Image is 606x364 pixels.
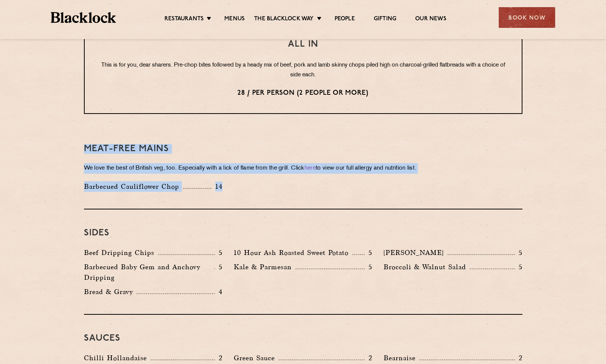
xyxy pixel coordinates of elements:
[384,247,448,258] p: [PERSON_NAME]
[374,15,396,24] a: Gifting
[335,15,355,24] a: People
[365,262,372,272] p: 5
[100,88,507,98] p: 28 / per person (2 people or more)
[499,7,555,28] div: Book Now
[515,248,522,258] p: 5
[305,165,316,171] a: here
[84,334,522,343] h3: Sauces
[164,15,204,24] a: Restaurants
[215,248,222,258] p: 5
[384,262,470,272] p: Broccoli & Walnut Salad
[254,15,314,24] a: The Blacklock Way
[415,15,446,24] a: Our News
[215,287,222,297] p: 4
[84,262,214,283] p: Barbecued Baby Gem and Anchovy Dripping
[84,144,522,154] h3: Meat-Free mains
[84,228,522,238] h3: Sides
[365,353,372,363] p: 2
[51,12,116,23] img: BL_Textured_Logo-footer-cropped.svg
[100,61,507,80] p: This is for you, dear sharers. Pre-chop bites followed by a heady mix of beef, pork and lamb skin...
[84,287,137,297] p: Bread & Gravy
[234,262,295,272] p: Kale & Parmesan
[234,247,352,258] p: 10 Hour Ash Roasted Sweet Potato
[515,262,522,272] p: 5
[215,353,222,363] p: 2
[212,182,222,191] p: 14
[84,181,183,192] p: Barbecued Cauliflower Chop
[84,247,158,258] p: Beef Dripping Chips
[365,248,372,258] p: 5
[234,353,279,363] p: Green Sauce
[224,15,245,24] a: Menus
[515,353,522,363] p: 2
[84,353,151,363] p: Chilli Hollandaise
[215,262,222,272] p: 5
[384,353,419,363] p: Bearnaise
[100,39,507,49] h3: All In
[84,163,522,174] p: We love the best of British veg, too. Especially with a lick of flame from the grill. Click to vi...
